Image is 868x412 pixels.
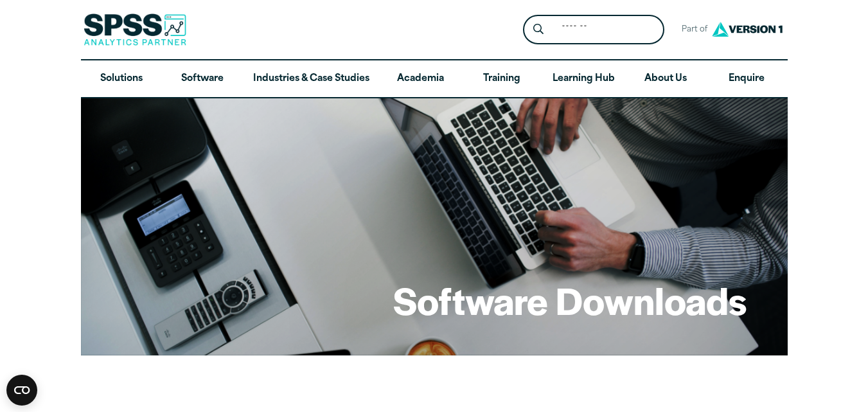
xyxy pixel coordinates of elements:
a: Solutions [81,60,162,98]
img: SPSS Analytics Partner [84,13,186,46]
svg: Search magnifying glass icon [533,24,544,35]
button: Search magnifying glass icon [526,18,550,42]
a: About Us [625,60,706,98]
a: Industries & Case Studies [243,60,380,98]
h1: Software Downloads [393,275,747,325]
a: Enquire [706,60,787,98]
a: Learning Hub [542,60,625,98]
img: Version1 Logo [709,17,786,41]
a: Academia [380,60,461,98]
a: Software [162,60,243,98]
a: Training [461,60,542,98]
button: Open CMP widget [6,375,37,406]
nav: Desktop version of site main menu [81,60,788,98]
form: Site Header Search Form [523,15,664,45]
span: Part of [675,21,709,39]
